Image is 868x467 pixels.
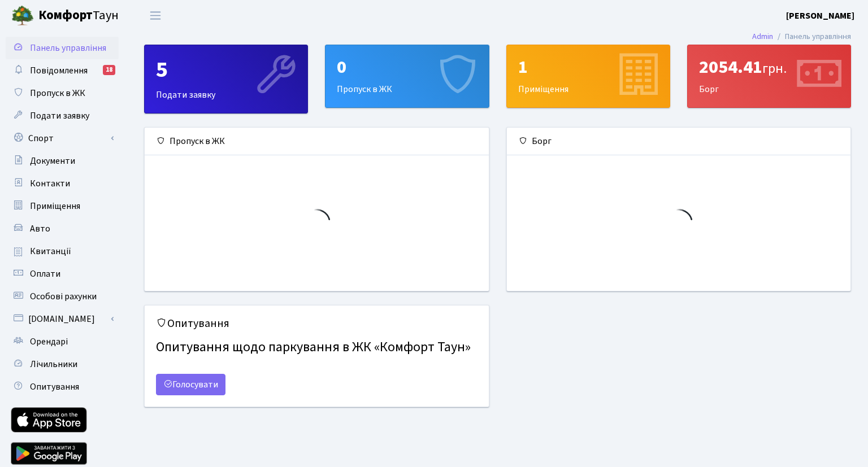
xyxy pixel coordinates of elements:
[30,335,68,348] span: Орендарі
[6,330,119,353] a: Орендарі
[30,200,80,212] span: Приміщення
[773,30,851,43] li: Панель управління
[786,10,854,22] b: [PERSON_NAME]
[6,308,119,330] a: [DOMAIN_NAME]
[145,45,307,113] div: Подати заявку
[337,56,477,78] div: 0
[30,177,70,190] span: Контакти
[762,59,787,78] span: грн.
[325,45,488,107] div: Пропуск в ЖК
[30,110,89,122] span: Подати заявку
[6,172,119,195] a: Контакти
[30,381,79,393] span: Опитування
[30,268,60,280] span: Оплати
[735,25,868,49] nav: breadcrumb
[699,56,839,78] div: 2054.41
[752,30,773,42] a: Admin
[156,317,478,330] h5: Опитування
[325,45,489,108] a: 0Пропуск в ЖК
[38,6,119,25] span: Таун
[144,45,308,114] a: 5Подати заявку
[30,87,85,99] span: Пропуск в ЖК
[30,155,75,167] span: Документи
[11,5,34,27] img: logo.png
[6,240,119,263] a: Квитанції
[518,56,658,78] div: 1
[30,245,71,257] span: Квитанції
[156,56,296,84] div: 5
[786,9,854,23] a: [PERSON_NAME]
[507,45,670,107] div: Приміщення
[156,374,225,395] a: Голосувати
[6,285,119,308] a: Особові рахунки
[6,217,119,240] a: Авто
[103,65,115,75] div: 18
[6,82,119,104] a: Пропуск в ЖК
[6,59,119,82] a: Повідомлення18
[145,128,489,155] div: Пропуск в ЖК
[506,45,670,108] a: 1Приміщення
[38,6,93,24] b: Комфорт
[141,6,170,25] button: Переключити навігацію
[30,222,50,235] span: Авто
[6,127,119,150] a: Спорт
[30,42,106,54] span: Панель управління
[30,64,88,77] span: Повідомлення
[156,335,478,360] h4: Опитування щодо паркування в ЖК «Комфорт Таун»
[6,263,119,285] a: Оплати
[6,37,119,59] a: Панель управління
[30,290,97,303] span: Особові рахунки
[30,358,77,370] span: Лічильники
[6,150,119,172] a: Документи
[688,45,850,107] div: Борг
[6,353,119,376] a: Лічильники
[6,104,119,127] a: Подати заявку
[6,195,119,217] a: Приміщення
[6,376,119,398] a: Опитування
[507,128,851,155] div: Борг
